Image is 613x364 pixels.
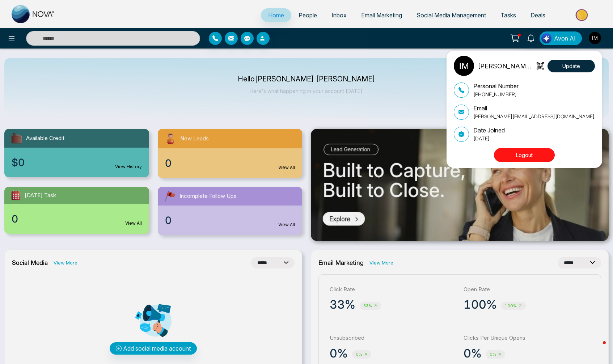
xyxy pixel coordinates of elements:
p: [PHONE_NUMBER] [473,90,519,98]
p: Email [473,104,595,113]
button: Update [548,60,595,72]
button: Logout [494,148,555,162]
p: Personal Number [473,82,519,90]
iframe: Intercom live chat [588,339,606,357]
p: Date Joined [473,126,505,135]
p: [PERSON_NAME][EMAIL_ADDRESS][DOMAIN_NAME] [473,113,595,120]
p: [PERSON_NAME] [PERSON_NAME] [478,61,534,71]
p: [DATE] [473,135,505,142]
